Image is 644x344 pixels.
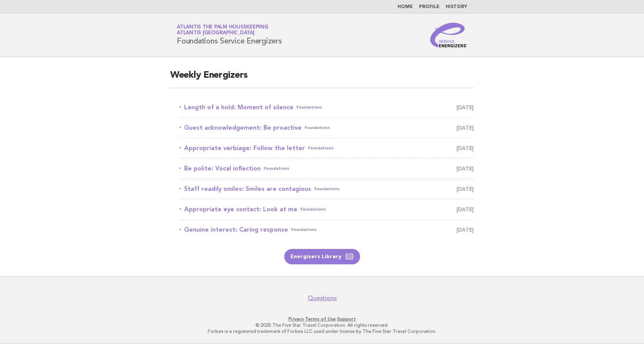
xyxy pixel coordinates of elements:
a: Appropriate eye contact: Look at meFoundations [DATE] [179,204,474,215]
p: © 2025 The Five Star Travel Corporation. All rights reserved. [86,322,558,328]
a: Home [397,5,413,9]
span: Atlantis [GEOGRAPHIC_DATA] [177,31,255,36]
p: · · [86,316,558,322]
span: Foundations [300,204,326,215]
a: History [446,5,467,9]
a: Profile [419,5,439,9]
a: Staff readily smiles: Smiles are contagiousFoundations [DATE] [179,184,474,194]
a: Length of a hold: Moment of silenceFoundations [DATE] [179,102,474,113]
span: [DATE] [456,122,474,133]
span: Foundations [291,224,317,235]
span: [DATE] [456,163,474,174]
span: Foundations [297,102,322,113]
a: Privacy [288,316,304,322]
span: Foundations [264,163,289,174]
span: Foundations [314,184,340,194]
a: Questions [308,294,337,302]
a: Appropriate verbiage: Follow the letterFoundations [DATE] [179,143,474,154]
span: [DATE] [456,143,474,154]
h2: Weekly Energizers [170,69,474,88]
span: [DATE] [456,204,474,215]
span: [DATE] [456,184,474,194]
img: Service Energizers [430,23,467,47]
a: Support [337,316,356,322]
span: [DATE] [456,102,474,113]
span: Foundations [308,143,334,154]
a: Energizers Library [284,249,360,264]
p: Forbes is a registered trademark of Forbes LLC used under license by The Five Star Travel Corpora... [86,328,558,334]
a: Terms of Use [305,316,336,322]
a: Atlantis The Palm HousekeepingAtlantis [GEOGRAPHIC_DATA] [177,25,268,35]
h1: Foundations Service Energizers [177,25,282,45]
a: Guest acknowledgement: Be proactiveFoundations [DATE] [179,122,474,133]
a: Be polite: Vocal inflectionFoundations [DATE] [179,163,474,174]
a: Genuine interest: Caring responseFoundations [DATE] [179,224,474,235]
span: Foundations [305,122,330,133]
span: [DATE] [456,224,474,235]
